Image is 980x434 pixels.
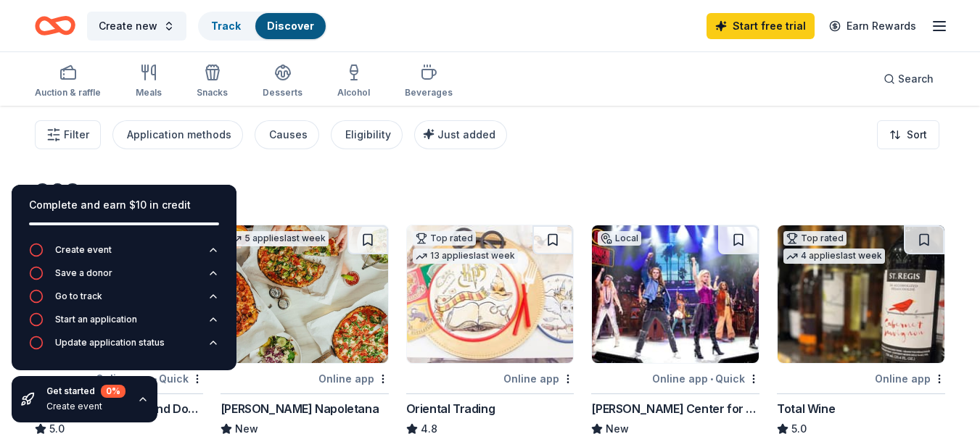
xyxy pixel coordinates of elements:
[269,126,308,143] div: Causes
[345,126,391,143] div: Eligibility
[405,58,453,106] button: Beverages
[35,9,75,43] a: Home
[55,291,102,302] div: Go to track
[778,225,944,363] img: Image for Total Wine
[437,128,495,141] span: Just added
[710,373,713,385] span: •
[197,58,228,106] button: Snacks
[414,120,507,149] button: Just added
[29,266,219,289] button: Save a donor
[413,231,476,246] div: Top rated
[406,400,495,417] div: Oriental Trading
[898,70,934,88] span: Search
[592,225,759,363] img: Image for Tilles Center for the Performing Arts
[198,12,327,41] button: TrackDiscover
[872,64,945,93] button: Search
[331,120,403,149] button: Eligibility
[503,370,574,388] div: Online app
[875,370,945,388] div: Online app
[337,58,370,106] button: Alcohol
[136,58,162,106] button: Meals
[101,385,125,398] div: 0 %
[136,87,162,99] div: Meals
[221,225,388,363] img: Image for Frank Pepe Pizzeria Napoletana
[337,87,370,99] div: Alcohol
[783,231,847,246] div: Top rated
[99,17,157,35] span: Create new
[820,13,925,39] a: Earn Rewards
[55,267,112,279] div: Save a donor
[263,87,302,99] div: Desserts
[112,120,243,149] button: Application methods
[413,249,518,264] div: 13 applies last week
[29,312,219,335] button: Start an application
[87,12,186,41] button: Create new
[35,87,101,99] div: Auction & raffle
[29,289,219,312] button: Go to track
[405,87,453,99] div: Beverages
[29,243,219,266] button: Create event
[707,13,815,39] a: Start free trial
[29,335,219,359] button: Update application status
[35,120,101,149] button: Filter
[652,370,759,388] div: Online app Quick
[64,126,89,143] span: Filter
[318,370,389,388] div: Online app
[263,58,302,106] button: Desserts
[227,231,329,246] div: 5 applies last week
[267,20,314,32] a: Discover
[46,385,125,398] div: Get started
[783,249,885,264] div: 4 applies last week
[55,337,165,349] div: Update application status
[221,400,379,417] div: [PERSON_NAME] Napoletana
[407,225,574,363] img: Image for Oriental Trading
[29,196,219,214] div: Complete and earn $10 in credit
[255,120,319,149] button: Causes
[55,314,137,325] div: Start an application
[55,244,112,256] div: Create event
[46,401,125,412] div: Create event
[35,58,101,106] button: Auction & raffle
[127,126,231,143] div: Application methods
[211,20,241,32] a: Track
[197,87,228,99] div: Snacks
[877,120,939,149] button: Sort
[598,231,641,246] div: Local
[777,400,835,417] div: Total Wine
[907,126,927,143] span: Sort
[591,400,759,417] div: [PERSON_NAME] Center for the Performing Arts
